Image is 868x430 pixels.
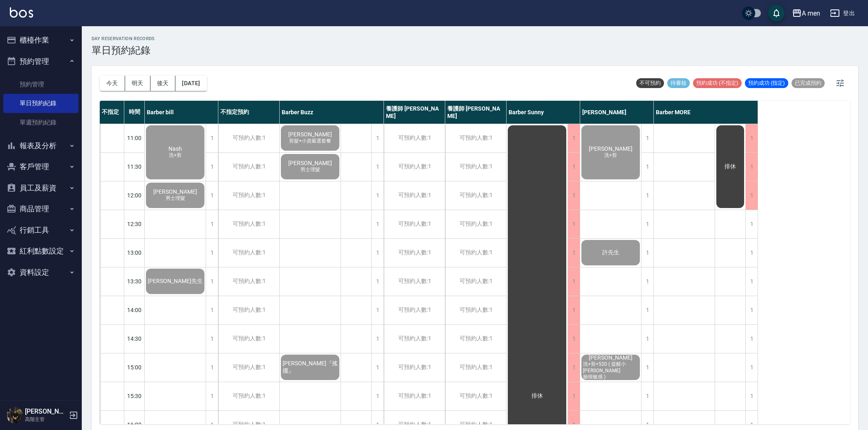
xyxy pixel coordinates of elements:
[641,382,653,410] div: 1
[445,124,506,152] div: 可預約人數:1
[641,267,653,296] div: 1
[164,195,187,202] span: 男士理髮
[667,79,690,87] span: 待審核
[745,267,758,296] div: 1
[745,353,758,382] div: 1
[3,220,79,241] button: 行銷工具
[745,296,758,324] div: 1
[745,210,758,238] div: 1
[384,296,445,324] div: 可預約人數:1
[124,181,145,210] div: 12:00
[567,353,580,382] div: 1
[206,239,218,267] div: 1
[124,324,145,353] div: 14:30
[206,325,218,353] div: 1
[745,153,758,181] div: 1
[371,296,384,324] div: 1
[384,267,445,296] div: 可預約人數:1
[206,210,218,238] div: 1
[92,36,155,41] h2: day Reservation records
[218,267,279,296] div: 可預約人數:1
[567,239,580,267] div: 1
[567,267,580,296] div: 1
[445,325,506,353] div: 可預約人數:1
[641,210,653,238] div: 1
[125,76,150,91] button: 明天
[530,392,545,400] span: 排休
[371,267,384,296] div: 1
[175,76,206,91] button: [DATE]
[827,6,858,21] button: 登出
[641,296,653,324] div: 1
[641,353,653,382] div: 1
[145,101,218,124] div: Barber bill
[445,382,506,410] div: 可預約人數:1
[218,353,279,382] div: 可預約人數:1
[641,239,653,267] div: 1
[507,101,580,124] div: Barber Sunny
[218,325,279,353] div: 可預約人數:1
[7,407,23,423] img: Person
[384,353,445,382] div: 可預約人數:1
[167,152,183,159] span: 洗+剪
[802,8,820,18] div: A men
[3,198,79,220] button: 商品管理
[445,267,506,296] div: 可預約人數:1
[218,382,279,410] div: 可預約人數:1
[384,153,445,181] div: 可預約人數:1
[384,210,445,238] div: 可預約人數:1
[287,160,334,166] span: [PERSON_NAME]
[218,101,280,124] div: 不指定預約
[580,101,654,124] div: [PERSON_NAME]
[124,267,145,296] div: 13:30
[745,382,758,410] div: 1
[167,145,184,152] span: Nash
[100,76,125,91] button: 今天
[384,239,445,267] div: 可預約人數:1
[641,325,653,353] div: 1
[206,353,218,382] div: 1
[371,382,384,410] div: 1
[567,124,580,152] div: 1
[206,124,218,152] div: 1
[150,76,176,91] button: 後天
[124,124,145,152] div: 11:00
[567,210,580,238] div: 1
[745,181,758,210] div: 1
[587,145,634,152] span: [PERSON_NAME]
[3,51,79,72] button: 預約管理
[3,240,79,262] button: 紅利點數設定
[745,124,758,152] div: 1
[723,163,738,170] span: 排休
[384,181,445,210] div: 可預約人數:1
[3,94,79,113] a: 單日預約紀錄
[445,101,507,124] div: 養護師 [PERSON_NAME]
[206,181,218,210] div: 1
[206,296,218,324] div: 1
[371,325,384,353] div: 1
[693,79,742,87] span: 預約成功 (不指定)
[206,153,218,181] div: 1
[603,152,619,159] span: 洗+剪
[3,177,79,199] button: 員工及薪資
[3,75,79,94] a: 預約管理
[3,29,79,51] button: 櫃檯作業
[445,296,506,324] div: 可預約人數:1
[641,181,653,210] div: 1
[146,278,204,285] span: [PERSON_NAME]先生
[384,101,445,124] div: 養護師 [PERSON_NAME]
[567,325,580,353] div: 1
[152,188,199,195] span: [PERSON_NAME]
[218,296,279,324] div: 可預約人數:1
[287,131,334,138] span: [PERSON_NAME]
[567,181,580,210] div: 1
[641,124,653,152] div: 1
[218,239,279,267] div: 可預約人數:1
[445,239,506,267] div: 可預約人數:1
[445,353,506,382] div: 可預約人數:1
[124,238,145,267] div: 13:00
[792,79,825,87] span: 已完成預約
[567,382,580,410] div: 1
[745,79,788,87] span: 預約成功 (指定)
[92,45,155,56] h3: 單日預約紀錄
